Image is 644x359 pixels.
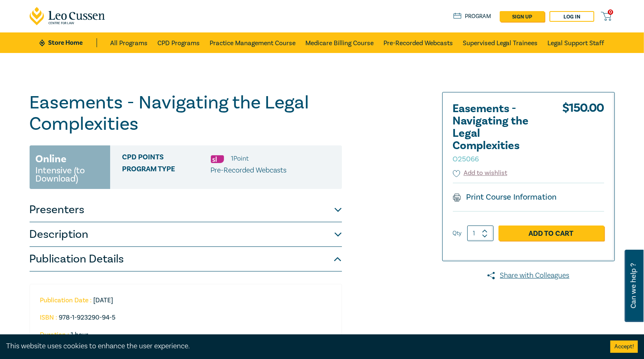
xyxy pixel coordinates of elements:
[6,341,598,352] div: This website uses cookies to enhance the user experience.
[40,331,69,339] strong: Duration :
[610,341,638,353] button: Accept cookies
[453,12,492,21] a: Program
[211,165,287,176] p: Pre-Recorded Webcasts
[122,153,211,164] span: CPD Points
[231,153,249,164] li: 1 Point
[453,154,479,164] small: O25066
[40,314,321,321] li: 978-1-923290-94-5
[549,11,594,22] a: Log in
[467,226,494,241] input: 1
[40,297,321,304] li: [DATE]
[630,255,637,317] span: Can we help ?
[110,32,148,53] a: All Programs
[211,155,224,163] img: Substantive Law
[210,32,295,53] a: Practice Management Course
[40,331,328,338] li: 1 hour
[383,32,453,53] a: Pre-Recorded Webcasts
[500,11,545,22] a: sign up
[39,38,97,47] a: Store Home
[122,165,211,176] span: Program type
[453,103,543,164] h2: Easements - Navigating the Legal Complexities
[608,9,613,15] span: 0
[453,192,557,203] a: Print Course Information
[499,226,604,241] a: Add to Cart
[30,222,342,247] button: Description
[453,168,508,178] button: Add to wishlist
[36,152,67,166] h3: Online
[157,32,200,53] a: CPD Programs
[562,103,604,168] div: $ 150.00
[442,270,615,281] a: Share with Colleagues
[40,313,58,322] strong: ISBN :
[30,247,342,272] button: Publication Details
[453,229,462,238] label: Qty
[30,198,342,222] button: Presenters
[30,92,342,135] h1: Easements - Navigating the Legal Complexities
[36,166,104,183] small: Intensive (to Download)
[305,32,374,53] a: Medicare Billing Course
[548,32,605,53] a: Legal Support Staff
[40,296,92,304] strong: Publication Date :
[463,32,538,53] a: Supervised Legal Trainees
